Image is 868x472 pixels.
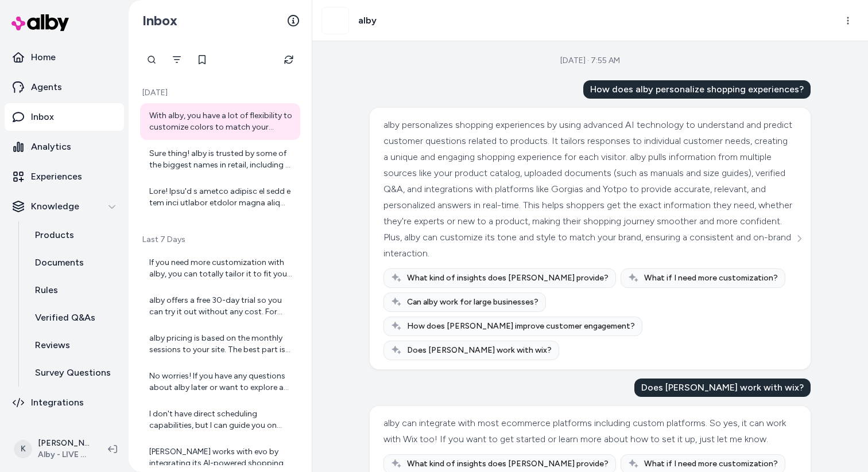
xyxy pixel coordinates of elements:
img: alby Logo [11,14,69,31]
a: alby pricing is based on the monthly sessions to your site. The best part is alby offers a free 3... [140,326,300,362]
div: Lore! Ipsu'd s ametco adipisc el sedd e tem inci utlabor etdolor magna aliq enim adm veni quisnos... [149,186,293,209]
button: See more [792,232,806,245]
p: Documents [35,256,84,270]
div: With alby, you have a lot of flexibility to customize colors to match your brand. You can change:... [149,110,293,133]
p: Reviews [35,338,70,352]
h3: alby [358,14,377,28]
div: [DATE] · 7:55 AM [560,55,620,67]
a: Products [24,221,124,249]
div: alby personalizes shopping experiences by using advanced AI technology to understand and predict ... [383,117,794,262]
a: Survey Questions [24,359,124,387]
div: alby can integrate with most ecommerce platforms including custom platforms. So yes, it can work ... [383,415,794,447]
p: Analytics [31,140,71,154]
a: I don't have direct scheduling capabilities, but I can guide you on how to book a demo with [PERS... [140,401,300,438]
p: Agents [31,80,62,94]
p: Last 7 Days [140,234,300,245]
p: Knowledge [31,200,79,213]
p: Integrations [31,396,84,409]
a: If you need more customization with alby, you can totally tailor it to fit your brand's style and... [140,250,300,287]
div: I don't have direct scheduling capabilities, but I can guide you on how to book a demo with [PERS... [149,408,293,431]
a: Agents [5,73,124,101]
span: How does [PERSON_NAME] improve customer engagement? [407,321,635,332]
p: [PERSON_NAME] [38,438,90,449]
a: Inbox [5,103,124,131]
span: What kind of insights does [PERSON_NAME] provide? [407,458,609,470]
div: Sure thing! alby is trusted by some of the biggest names in retail, including a major online spor... [149,148,293,171]
span: Alby - LIVE on [DOMAIN_NAME] [38,449,90,461]
div: If you need more customization with alby, you can totally tailor it to fit your brand's style and... [149,257,293,280]
a: Integrations [5,389,124,416]
a: Experiences [5,163,124,190]
p: Products [35,228,74,242]
a: Sure thing! alby is trusted by some of the biggest names in retail, including a major online spor... [140,141,300,178]
a: Home [5,44,124,71]
p: Experiences [31,170,82,184]
span: What if I need more customization? [644,272,778,284]
a: With alby, you have a lot of flexibility to customize colors to match your brand. You can change:... [140,103,300,140]
a: Verified Q&As [24,304,124,331]
a: alby offers a free 30-day trial so you can try it out without any cost. For detailed pricing info... [140,288,300,325]
span: What kind of insights does [PERSON_NAME] provide? [407,272,609,284]
a: Reviews [24,331,124,359]
div: No worries! If you have any questions about alby later or want to explore a demo, just let me kno... [149,370,293,393]
span: K [14,440,32,458]
p: Inbox [31,110,54,124]
span: What if I need more customization? [644,458,778,470]
a: Rules [24,276,124,304]
button: Knowledge [5,193,124,220]
div: [PERSON_NAME] works with evo by integrating its AI-powered shopping assistant directly on evo's p... [149,446,293,469]
button: Refresh [277,48,300,71]
p: Rules [35,283,58,297]
p: Home [31,50,56,64]
button: Filter [165,48,188,71]
button: K[PERSON_NAME]Alby - LIVE on [DOMAIN_NAME] [7,431,99,467]
h2: Inbox [142,12,177,29]
a: Lore! Ipsu'd s ametco adipisc el sedd e tem inci utlabor etdolor magna aliq enim adm veni quisnos... [140,179,300,216]
img: alby.com [322,7,348,34]
p: Survey Questions [35,366,111,380]
p: Verified Q&As [35,311,95,325]
a: No worries! If you have any questions about alby later or want to explore a demo, just let me kno... [140,364,300,400]
p: [DATE] [140,87,300,99]
span: Does [PERSON_NAME] work with wix? [407,345,552,356]
a: Analytics [5,133,124,161]
div: alby offers a free 30-day trial so you can try it out without any cost. For detailed pricing info... [149,295,293,318]
div: Does [PERSON_NAME] work with wix? [634,379,811,397]
span: Can alby work for large businesses? [407,297,538,308]
div: alby pricing is based on the monthly sessions to your site. The best part is alby offers a free 3... [149,333,293,356]
div: How does alby personalize shopping experiences? [583,80,811,99]
a: Documents [24,249,124,276]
